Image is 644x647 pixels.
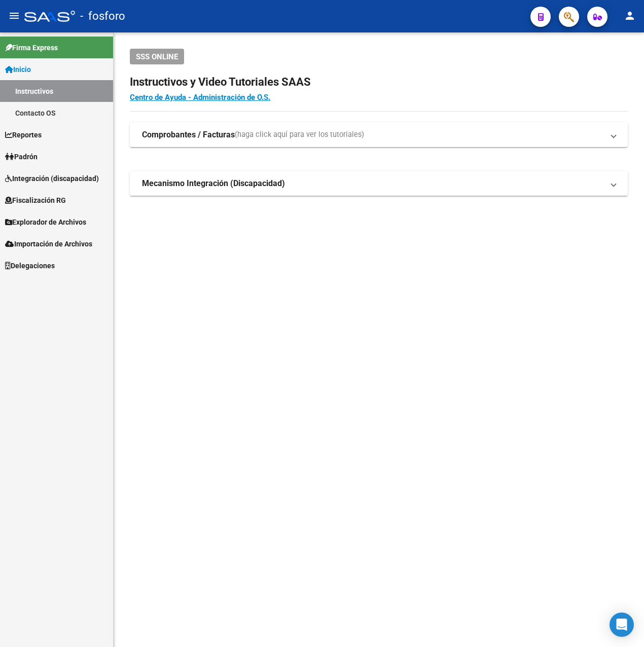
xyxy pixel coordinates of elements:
[5,64,31,75] span: Inicio
[5,173,99,184] span: Integración (discapacidad)
[130,123,628,147] mat-expansion-panel-header: Comprobantes / Facturas(haga click aquí para ver los tutoriales)
[624,10,636,22] mat-icon: person
[5,260,55,271] span: Delegaciones
[142,129,235,140] strong: Comprobantes / Facturas
[130,49,184,64] button: SSS ONLINE
[5,129,42,140] span: Reportes
[80,5,125,27] span: - fosforo
[142,178,285,189] strong: Mecanismo Integración (Discapacidad)
[5,238,92,249] span: Importación de Archivos
[5,217,86,228] span: Explorador de Archivos
[5,151,38,162] span: Padrón
[130,93,270,102] a: Centro de Ayuda - Administración de O.S.
[5,195,66,206] span: Fiscalización RG
[136,52,178,61] span: SSS ONLINE
[130,73,628,92] h2: Instructivos y Video Tutoriales SAAS
[8,10,20,22] mat-icon: menu
[235,129,364,140] span: (haga click aquí para ver los tutoriales)
[130,171,628,196] mat-expansion-panel-header: Mecanismo Integración (Discapacidad)
[610,613,634,637] div: Open Intercom Messenger
[5,42,58,53] span: Firma Express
